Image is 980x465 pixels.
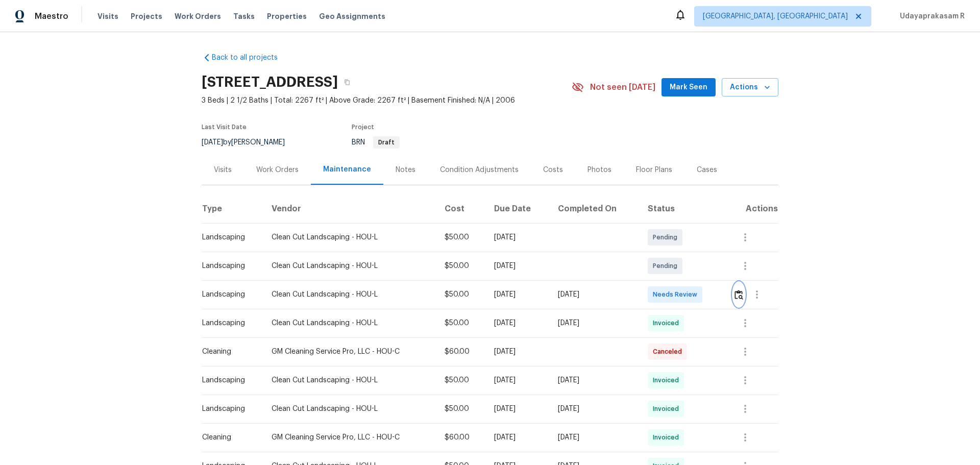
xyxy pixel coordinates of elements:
span: BRN [352,139,400,146]
div: Landscaping [202,404,255,414]
div: Visits [214,165,232,175]
h2: [STREET_ADDRESS] [202,77,338,87]
div: by [PERSON_NAME] [202,136,297,149]
div: Cleaning [202,347,255,357]
div: $60.00 [445,347,478,357]
div: [DATE] [558,404,631,414]
span: Projects [131,11,162,21]
span: Canceled [653,347,686,357]
div: Notes [396,165,415,175]
div: Photos [587,165,611,175]
span: Pending [653,232,681,242]
div: $50.00 [445,375,478,385]
span: Needs Review [653,289,701,300]
div: Cases [697,165,717,175]
span: Draft [374,139,399,145]
span: Maestro [35,11,68,21]
div: $50.00 [445,318,478,328]
span: Geo Assignments [319,11,385,21]
th: Cost [436,194,486,223]
span: Last Visit Date [202,124,247,130]
th: Completed On [550,194,640,223]
div: [DATE] [494,289,542,300]
span: Work Orders [175,11,221,21]
th: Status [640,194,725,223]
span: Visits [97,11,118,21]
button: Review Icon [733,282,745,307]
div: Maintenance [323,164,371,175]
div: Work Orders [256,165,299,175]
div: [DATE] [558,318,631,328]
div: Costs [543,165,563,175]
div: Floor Plans [636,165,672,175]
span: Pending [653,261,681,271]
div: Landscaping [202,261,255,271]
div: GM Cleaning Service Pro, LLC - HOU-C [272,347,428,357]
span: Project [352,124,374,130]
div: [DATE] [494,375,542,385]
div: [DATE] [558,289,631,300]
span: [GEOGRAPHIC_DATA], [GEOGRAPHIC_DATA] [703,11,848,21]
div: Cleaning [202,432,255,443]
a: Back to all projects [202,53,300,63]
div: Landscaping [202,289,255,300]
div: Clean Cut Landscaping - HOU-L [272,289,428,300]
span: Properties [267,11,307,21]
th: Type [202,194,263,223]
span: Invoiced [653,375,683,385]
button: Actions [722,78,778,97]
div: [DATE] [494,261,542,271]
span: Udayaprakasam R [896,11,965,21]
span: Not seen [DATE] [590,82,655,92]
span: Mark Seen [670,81,707,94]
div: Clean Cut Landscaping - HOU-L [272,318,428,328]
button: Mark Seen [661,78,716,97]
div: [DATE] [494,318,542,328]
div: GM Cleaning Service Pro, LLC - HOU-C [272,432,428,443]
span: Actions [730,81,770,94]
div: $50.00 [445,261,478,271]
div: $50.00 [445,289,478,300]
span: Tasks [233,13,255,20]
th: Actions [725,194,779,223]
th: Vendor [263,194,436,223]
div: Condition Adjustments [440,165,519,175]
span: [DATE] [202,139,223,146]
div: $50.00 [445,404,478,414]
div: [DATE] [494,347,542,357]
button: Copy Address [338,73,356,91]
div: Clean Cut Landscaping - HOU-L [272,261,428,271]
div: [DATE] [494,232,542,242]
div: [DATE] [558,432,631,443]
span: Invoiced [653,318,683,328]
th: Due Date [486,194,550,223]
span: 3 Beds | 2 1/2 Baths | Total: 2267 ft² | Above Grade: 2267 ft² | Basement Finished: N/A | 2006 [202,95,572,106]
div: Clean Cut Landscaping - HOU-L [272,232,428,242]
div: [DATE] [494,432,542,443]
div: Clean Cut Landscaping - HOU-L [272,404,428,414]
div: $60.00 [445,432,478,443]
div: Landscaping [202,375,255,385]
div: $50.00 [445,232,478,242]
img: Review Icon [734,290,743,300]
div: [DATE] [494,404,542,414]
span: Invoiced [653,432,683,443]
div: [DATE] [558,375,631,385]
span: Invoiced [653,404,683,414]
div: Landscaping [202,318,255,328]
div: Landscaping [202,232,255,242]
div: Clean Cut Landscaping - HOU-L [272,375,428,385]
